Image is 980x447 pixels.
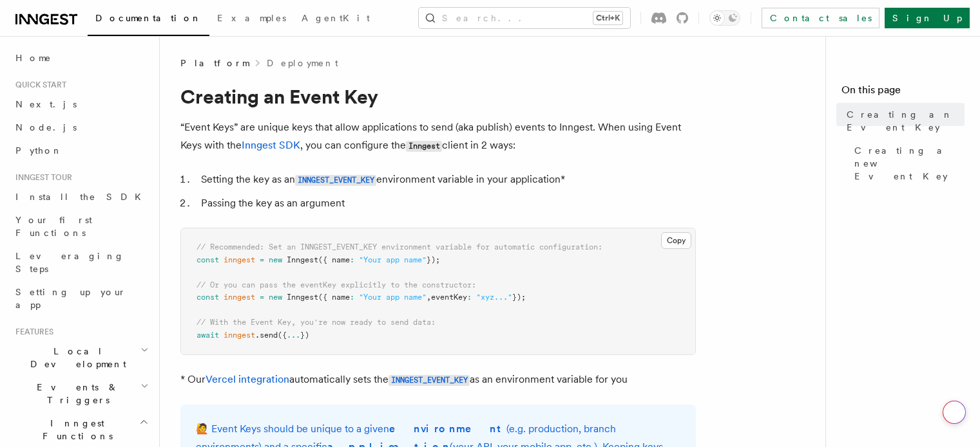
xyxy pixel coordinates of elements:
span: Quick start [10,80,66,90]
a: Home [10,46,151,69]
a: INNGEST_EVENT_KEY [389,373,470,385]
span: Leveraging Steps [15,251,124,274]
span: : [350,255,354,264]
span: = [260,293,264,302]
a: Deployment [267,57,338,69]
a: INNGEST_EVENT_KEY [295,173,376,185]
span: inngest [224,331,255,340]
span: "Your app name" [359,293,427,302]
button: Search...Ctrl+K [419,8,630,28]
span: // Recommended: Set an INNGEST_EVENT_KEY environment variable for automatic configuration: [197,242,602,251]
span: ({ name [318,293,350,302]
span: Home [15,51,52,64]
a: Creating an Event Key [841,103,965,139]
span: Your first Functions [15,215,92,238]
a: Setting up your app [10,280,151,316]
span: }); [427,255,440,264]
button: Local Development [10,340,151,376]
code: Inngest [406,141,442,152]
span: Setting up your app [15,287,126,310]
span: Inngest [287,255,318,264]
span: Events & Triggers [10,381,140,406]
span: , [427,293,431,302]
h1: Creating an Event Key [180,85,696,108]
a: AgentKit [294,4,378,35]
a: Your first Functions [10,208,151,244]
span: : [350,293,354,302]
p: “Event Keys” are unique keys that allow applications to send (aka publish) events to Inngest. Whe... [180,118,696,155]
span: await [197,331,219,340]
span: // With the Event Key, you're now ready to send data: [197,318,436,327]
span: inngest [224,255,255,264]
button: Toggle dark mode [709,10,740,26]
kbd: Ctrl+K [593,12,622,24]
span: Inngest [287,293,318,302]
span: "xyz..." [476,293,512,302]
span: new [269,293,282,302]
span: Documentation [95,13,202,23]
a: Sign Up [885,8,970,28]
li: Passing the key as an argument [197,194,696,212]
span: Creating an Event Key [847,108,965,134]
span: .send [255,331,278,340]
span: ({ [278,331,287,340]
span: }) [300,331,309,340]
span: Node.js [15,122,77,132]
span: const [197,293,219,302]
li: Setting the key as an environment variable in your application* [197,170,696,189]
a: Node.js [10,116,151,139]
button: Events & Triggers [10,376,151,412]
span: eventKey [431,293,467,302]
a: Install the SDK [10,185,151,208]
a: Contact sales [762,8,879,28]
span: }); [512,293,526,302]
span: Local Development [10,345,140,370]
span: Features [10,327,53,337]
a: Creating a new Event Key [849,139,965,188]
span: new [269,255,282,264]
span: ({ name [318,255,350,264]
button: Copy [661,232,691,249]
span: Install the SDK [15,192,149,202]
span: const [197,255,219,264]
h4: On this page [841,82,965,103]
strong: environment [389,423,506,435]
code: INNGEST_EVENT_KEY [295,175,376,186]
span: ... [287,331,300,340]
span: inngest [224,293,255,302]
span: Creating a new Event Key [854,144,965,183]
span: "Your app name" [359,255,427,264]
span: = [260,255,264,264]
span: AgentKit [302,13,370,23]
span: Examples [217,13,286,23]
a: Python [10,139,151,162]
span: Python [15,145,62,156]
span: // Or you can pass the eventKey explicitly to the constructor: [197,280,476,289]
a: Vercel integration [206,373,289,385]
code: INNGEST_EVENT_KEY [389,375,470,386]
a: Next.js [10,93,151,116]
a: Examples [209,4,294,35]
a: Leveraging Steps [10,244,151,280]
span: Inngest Functions [10,417,139,442]
a: Documentation [88,4,209,36]
p: * Our automatically sets the as an environment variable for you [180,370,696,389]
span: : [467,293,472,302]
span: Platform [180,57,249,69]
span: Inngest tour [10,172,72,183]
span: Next.js [15,99,77,109]
a: Inngest SDK [242,139,300,151]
